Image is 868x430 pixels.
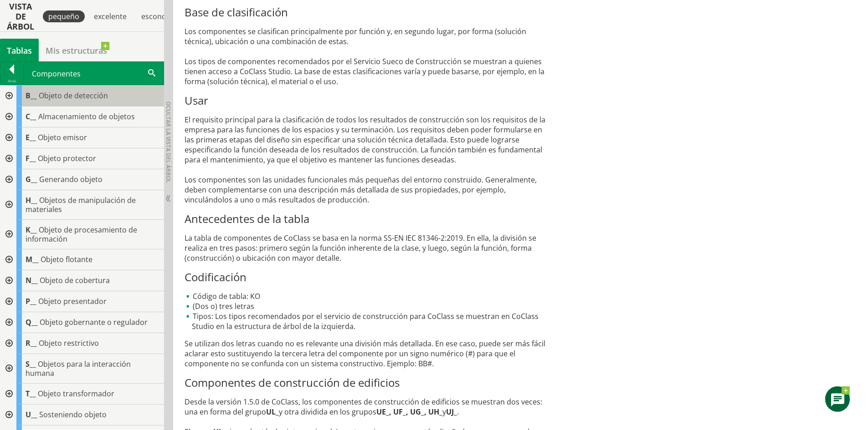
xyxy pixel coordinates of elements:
font: Componentes de construcción de edificios [185,375,400,390]
font: K__ [26,225,37,235]
font: Codificación [185,269,247,284]
font: R__ [26,338,37,348]
font: pequeño [48,11,79,21]
font: F__ [26,153,36,163]
font: S__ [26,359,36,369]
font: Tablas [7,45,32,56]
font: Los componentes se clasifican principalmente por función y, en segundo lugar, por forma (solución... [185,26,526,46]
font: UJ_ [446,407,457,417]
font: Objeto transformador [38,389,114,399]
font: Se utilizan dos letras cuando no es relevante una división más detallada. En ese caso, puede ser ... [185,339,545,369]
font: Componentes [32,69,81,79]
font: Atrás [8,78,16,83]
font: Almacenamiento de objetos [38,111,135,121]
font: Ocultar la vista del árbol [164,101,172,183]
font: Objeto de cobertura [40,275,110,285]
font: (Dos o) tres letras [193,301,254,311]
font: Código de tabla: KO [193,291,260,301]
font: La tabla de componentes de CoClass se basa en la norma SS-EN IEC 81346-2:2019. En ella, la divisi... [185,233,536,263]
font: Los tipos de componentes recomendados por el Servicio Sueco de Construcción se muestran a quienes... [185,56,544,86]
span: Buscar en la tabla [148,67,155,77]
font: Objeto protector [38,153,96,163]
font: UE_, UF_, UG_, UH_ [376,407,442,417]
font: esconder [141,11,174,21]
font: Q__ [26,317,38,327]
font: Mis estructuras [46,45,107,56]
font: N__ [26,275,38,285]
a: Mis estructuras [39,39,114,61]
font: y otra dividida en los grupos [279,407,376,417]
font: Objeto de detección [39,91,108,101]
font: E__ [26,132,36,142]
font: T__ [26,389,36,399]
font: M__ [26,254,39,264]
font: U__ [26,410,37,420]
font: G__ [26,174,37,184]
font: Objetos para la interacción humana [26,359,131,378]
font: Los componentes son las unidades funcionales más pequeñas del entorno construido. Generalmente, d... [185,175,537,205]
font: Objeto presentador [38,296,107,306]
font: excelente [94,11,127,21]
font: Objeto emisor [38,132,87,142]
font: Objeto flotante [41,254,92,264]
font: Antecedentes de la tabla [185,211,309,226]
font: C__ [26,111,36,121]
font: Vista de árbol [7,1,34,32]
font: Tipos: Los tipos recomendados por el servicio de construcción para CoClass se muestran en CoClass... [192,311,539,331]
font: B__ [26,91,37,101]
font: Usar [185,93,208,108]
font: Sosteniendo objeto [39,410,107,420]
font: P__ [26,296,36,306]
font: El requisito principal para la clasificación de todos los resultados de construcción son los requ... [185,115,545,165]
font: H__ [26,195,37,205]
font: Base de clasificación [185,5,288,20]
font: Objeto de procesamiento de información [26,225,137,244]
font: UL_ [266,407,279,417]
font: Objeto restrictivo [39,338,99,348]
font: Generando objeto [39,174,103,184]
font: Objeto gobernante o regulador [40,317,148,327]
font: Desde la versión 1.5.0 de CoClass, los componentes de construcción de edificios se muestran dos v... [185,397,542,417]
font: y [442,407,446,417]
font: Objetos de manipulación de materiales [26,195,136,214]
font: . [457,407,459,417]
